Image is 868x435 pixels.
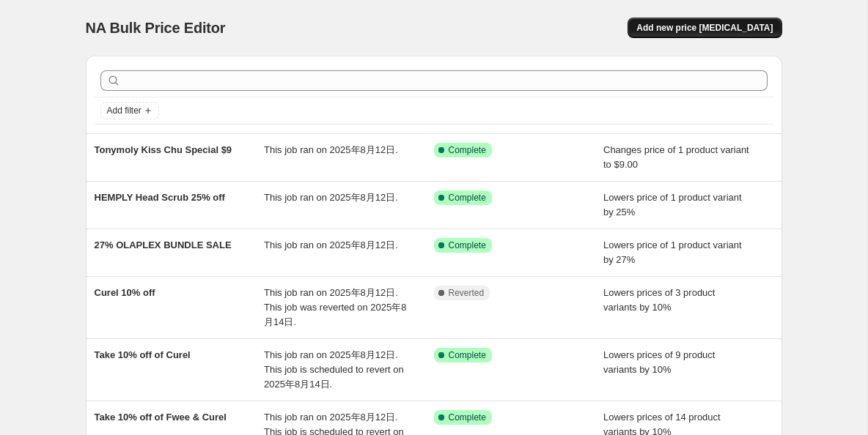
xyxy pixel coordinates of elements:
span: Complete [449,349,486,361]
span: This job ran on 2025年8月12日. [264,239,398,250]
span: This job ran on 2025年8月12日. This job was reverted on 2025年8月14日. [264,287,406,327]
span: Lowers prices of 3 product variants by 10% [603,287,715,313]
span: Reverted [449,287,485,299]
span: Lowers prices of 9 product variants by 10% [603,349,715,375]
span: HEMPLY Head Scrub 25% off [95,192,225,203]
button: Add new price [MEDICAL_DATA] [628,18,781,38]
span: Curel 10% off [95,287,155,298]
span: Take 10% off of Curel [95,349,191,360]
span: Add new price [MEDICAL_DATA] [636,22,773,34]
span: Complete [449,192,486,204]
span: Complete [449,239,486,251]
span: This job ran on 2025年8月12日. [264,192,398,203]
span: Complete [449,144,486,156]
span: This job ran on 2025年8月12日. This job is scheduled to revert on 2025年8月14日. [264,349,404,390]
span: Lowers price of 1 product variant by 27% [603,239,742,265]
span: 27% OLAPLEX BUNDLE SALE [95,239,232,250]
span: This job ran on 2025年8月12日. [264,144,398,155]
span: NA Bulk Price Editor [86,20,226,36]
span: Changes price of 1 product variant to $9.00 [603,144,749,170]
span: Add filter [107,105,141,116]
span: Tonymoly Kiss Chu Special $9 [95,144,232,155]
span: Lowers price of 1 product variant by 25% [603,192,742,218]
span: Complete [449,412,486,423]
span: Take 10% off of Fwee & Curel [95,412,227,423]
button: Add filter [100,102,159,119]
